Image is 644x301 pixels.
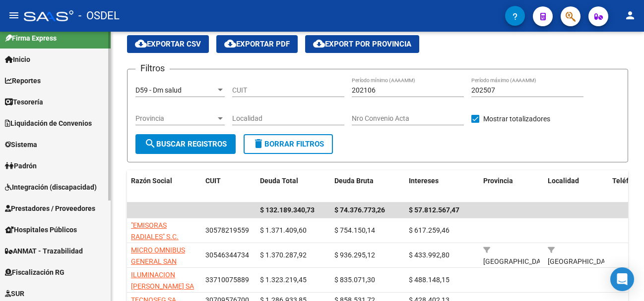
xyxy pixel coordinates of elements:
[5,97,43,107] span: Tesorería
[135,40,201,49] span: Exportar CSV
[256,170,330,203] datatable-header-cell: Deuda Total
[624,9,636,21] mat-icon: person
[131,221,179,241] span: "EMISORAS RADIALES" S.C.
[610,267,634,291] div: Open Intercom Messenger
[334,251,375,259] span: $ 936.295,12
[5,182,97,193] span: Integración (discapacidad)
[548,177,579,185] span: Localidad
[5,33,57,44] span: Firma Express
[548,257,615,265] span: [GEOGRAPHIC_DATA]
[135,38,147,50] mat-icon: cloud_download
[330,170,405,203] datatable-header-cell: Deuda Bruta
[5,160,37,171] span: Padrón
[409,276,450,284] span: $ 488.148,15
[260,206,315,214] span: $ 132.189.340,73
[305,35,419,53] button: Export por Provincia
[244,134,333,154] button: Borrar Filtros
[405,170,479,203] datatable-header-cell: Intereses
[334,226,375,234] span: $ 754.150,14
[334,276,375,284] span: $ 835.071,30
[483,177,513,185] span: Provincia
[5,267,64,278] span: Fiscalización RG
[5,54,30,65] span: Inicio
[253,140,324,149] span: Borrar Filtros
[135,61,170,75] h3: Filtros
[135,134,236,154] button: Buscar Registros
[313,38,325,50] mat-icon: cloud_download
[5,75,41,86] span: Reportes
[216,35,298,53] button: Exportar PDF
[224,38,236,50] mat-icon: cloud_download
[409,226,450,234] span: $ 617.259,46
[260,276,307,284] span: $ 1.323.219,45
[5,224,77,235] span: Hospitales Públicos
[260,226,307,234] span: $ 1.371.409,60
[409,177,439,185] span: Intereses
[313,40,411,49] span: Export por Provincia
[127,35,209,53] button: Exportar CSV
[483,257,550,265] span: [GEOGRAPHIC_DATA]
[253,138,264,150] mat-icon: delete
[131,246,185,277] span: MICRO OMNIBUS GENERAL SAN MARTIN S A C
[224,40,290,49] span: Exportar PDF
[135,86,182,94] span: D59 - Dm salud
[409,251,450,259] span: $ 433.992,80
[612,177,644,185] span: Teléfonos
[131,177,172,185] span: Razón Social
[260,177,298,185] span: Deuda Total
[201,170,256,203] datatable-header-cell: CUIT
[260,251,307,259] span: $ 1.370.287,92
[205,226,249,234] span: 30578219559
[5,118,92,129] span: Liquidación de Convenios
[5,139,37,150] span: Sistema
[144,140,227,149] span: Buscar Registros
[483,113,550,125] span: Mostrar totalizadores
[144,138,156,150] mat-icon: search
[205,251,249,259] span: 30546344734
[135,114,216,123] span: Provincia
[5,203,95,214] span: Prestadores / Proveedores
[544,170,608,203] datatable-header-cell: Localidad
[5,288,24,299] span: SUR
[205,276,249,284] span: 33710075889
[409,206,459,214] span: $ 57.812.567,47
[334,177,374,185] span: Deuda Bruta
[78,5,120,27] span: - OSDEL
[8,9,20,21] mat-icon: menu
[334,206,385,214] span: $ 74.376.773,26
[127,170,201,203] datatable-header-cell: Razón Social
[205,177,221,185] span: CUIT
[131,271,194,290] span: ILUMINACION [PERSON_NAME] SA
[479,170,544,203] datatable-header-cell: Provincia
[5,246,83,256] span: ANMAT - Trazabilidad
